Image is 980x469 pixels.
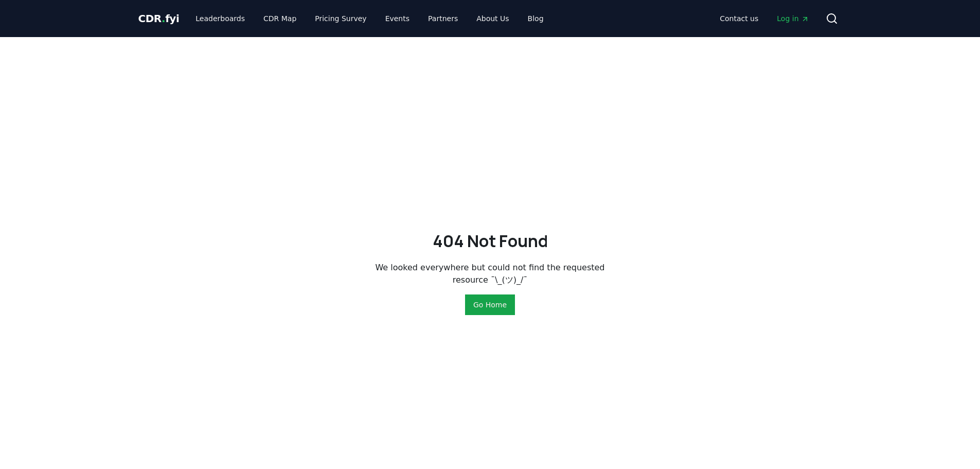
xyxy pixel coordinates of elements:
[711,9,767,28] a: Contact us
[520,9,552,28] a: Blog
[255,9,305,28] a: CDR Map
[377,9,418,28] a: Events
[465,294,515,315] button: Go Home
[468,9,517,28] a: About Us
[187,9,253,28] a: Leaderboards
[420,9,466,28] a: Partners
[138,12,180,25] span: CDR fyi
[433,229,548,253] h2: 404 Not Found
[769,9,817,28] a: Log in
[187,9,551,28] nav: Main
[138,11,180,26] a: CDR.fyi
[307,9,375,28] a: Pricing Survey
[162,12,165,25] span: .
[711,9,817,28] nav: Main
[375,262,605,286] p: We looked everywhere but could not find the requested resource ¯\_(ツ)_/¯
[777,13,809,24] span: Log in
